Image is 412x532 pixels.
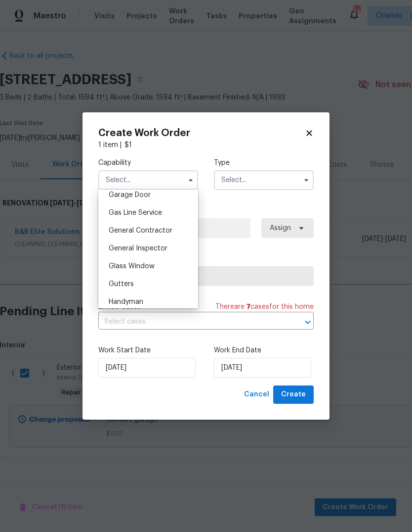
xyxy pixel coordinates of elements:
input: M/D/YYYY [98,358,196,378]
button: Create [273,386,314,404]
label: Work Order Manager [98,206,314,216]
span: Select trade partner [107,271,305,281]
input: Select... [98,170,198,190]
span: General Inspector [109,245,167,252]
span: Garage Door [109,192,151,198]
button: Open [301,315,315,329]
h2: Create Work Order [98,128,305,138]
span: Create [281,388,306,401]
label: Work Start Date [98,345,198,355]
div: 1 item | [98,140,314,150]
span: Gutters [109,281,134,288]
span: $ 1 [124,142,132,148]
input: Select... [214,170,314,190]
input: Select cases [98,314,286,330]
span: General Contractor [109,227,172,234]
button: Cancel [240,386,273,404]
span: Cancel [244,388,269,401]
span: There are case s for this home [215,302,314,312]
input: M/D/YYYY [214,358,311,378]
label: Type [214,158,314,168]
button: Show options [300,174,312,186]
label: Work End Date [214,345,314,355]
span: Handyman [109,298,143,305]
button: Hide options [185,174,197,186]
label: Trade Partner [98,254,314,264]
span: Glass Window [109,263,155,270]
label: Capability [98,158,198,168]
span: 7 [247,303,250,310]
span: Gas Line Service [109,209,162,216]
span: Assign [270,223,291,233]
